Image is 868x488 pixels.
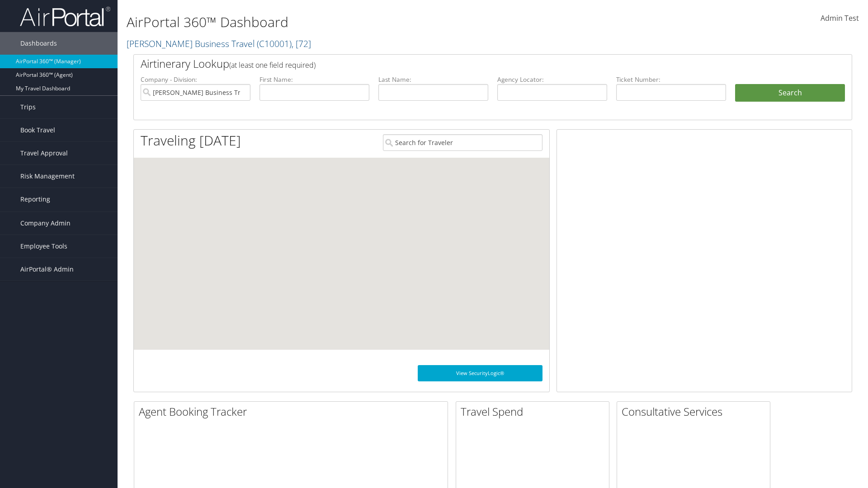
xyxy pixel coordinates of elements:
[127,13,615,32] h1: AirPortal 360™ Dashboard
[821,5,859,33] a: Admin Test
[461,404,609,419] h2: Travel Spend
[141,131,241,150] h1: Traveling [DATE]
[20,188,50,211] span: Reporting
[20,165,75,188] span: Risk Management
[20,32,57,55] span: Dashboards
[497,75,607,84] label: Agency Locator:
[821,13,859,23] span: Admin Test
[292,38,311,50] span: , [ 72 ]
[20,142,68,164] span: Travel Approval
[418,365,542,381] a: View SecurityLogic®
[257,38,292,50] span: ( C10001 )
[20,96,36,118] span: Trips
[141,75,250,84] label: Company - Division:
[378,75,488,84] label: Last Name:
[141,56,785,71] h2: Airtinerary Lookup
[259,75,369,84] label: First Name:
[20,212,71,235] span: Company Admin
[20,6,110,27] img: airportal-logo.png
[20,258,74,281] span: AirPortal® Admin
[735,84,845,102] button: Search
[229,60,316,70] span: (at least one field required)
[127,38,311,50] a: [PERSON_NAME] Business Travel
[20,119,55,141] span: Book Travel
[622,404,770,419] h2: Consultative Services
[616,75,726,84] label: Ticket Number:
[139,404,448,419] h2: Agent Booking Tracker
[20,235,67,258] span: Employee Tools
[383,134,542,151] input: Search for Traveler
